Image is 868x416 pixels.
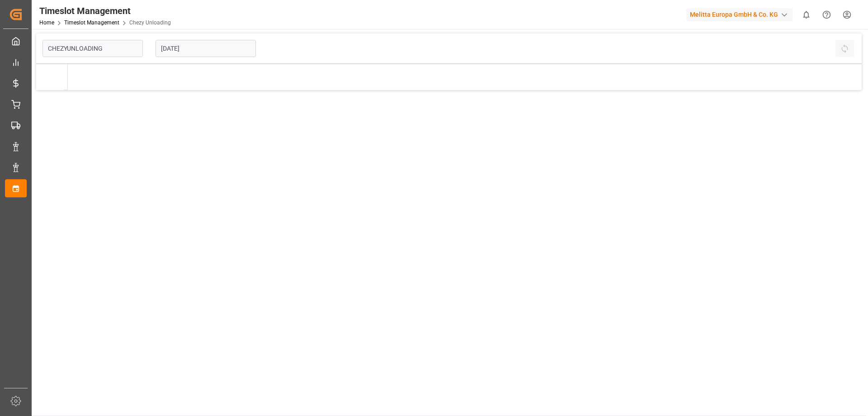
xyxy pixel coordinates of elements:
a: Home [39,19,54,26]
button: Melitta Europa GmbH & Co. KG [686,6,796,23]
a: Timeslot Management [64,19,119,26]
input: DD.MM.YYYY [156,40,256,57]
div: Timeslot Management [39,4,171,18]
input: Type to search/select [42,40,143,57]
button: Help Center [816,5,837,25]
button: show 0 new notifications [796,5,816,25]
div: Melitta Europa GmbH & Co. KG [686,8,793,21]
